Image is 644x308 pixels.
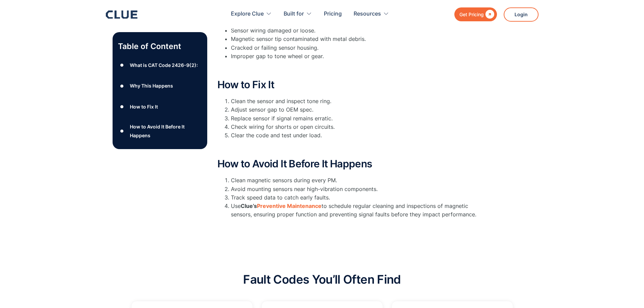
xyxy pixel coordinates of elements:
div: Resources [354,3,381,25]
div: Built for [284,3,304,25]
div: What is CAT Code 2426-9(2): [130,61,198,69]
div: How to Avoid It Before It Happens [130,122,201,139]
a: ●What is CAT Code 2426-9(2): [118,60,202,70]
div: ● [118,126,126,136]
li: Track speed data to catch early faults. [231,193,488,202]
p: Table of Content [118,41,202,52]
li: Clean the sensor and inspect tone ring. [231,97,488,105]
li: Sensor wiring damaged or loose. [231,26,488,35]
div: ● [118,101,126,112]
li: Replace sensor if signal remains erratic. [231,114,488,123]
div:  [484,10,494,19]
li: Use to schedule regular cleaning and inspections of magnetic sensors, ensuring proper function an... [231,202,488,219]
li: Improper gap to tone wheel or gear. [231,52,488,61]
div: Explore Clue [231,3,264,25]
h2: How to Fix It [217,79,488,90]
li: Clean magnetic sensors during every PM. [231,176,488,185]
a: ●Why This Happens [118,81,202,91]
li: Adjust sensor gap to OEM spec. [231,105,488,114]
li: Check wiring for shorts or open circuits. [231,123,488,131]
a: ●How to Fix It [118,101,202,112]
a: Pricing [324,3,342,25]
a: Preventive Maintenance [257,203,321,209]
p: ‍ [217,143,488,151]
div: Get Pricing [459,10,484,19]
div: How to Fix It [130,102,158,111]
li: Cracked or failing sensor housing. [231,44,488,52]
li: Clear the code and test under load. [231,131,488,140]
a: Get Pricing [454,7,497,21]
div: ● [118,81,126,91]
div: ● [118,60,126,70]
div: Why This Happens [130,81,173,90]
strong: Clue’s [241,203,257,209]
h2: Fault Codes You’ll Often Find [243,273,401,286]
li: Avoid mounting sensors near high-vibration components. [231,185,488,193]
p: ‍ [217,64,488,72]
div: Explore Clue [231,3,272,25]
a: Login [504,7,539,22]
li: Magnetic sensor tip contaminated with metal debris. [231,35,488,43]
div: Built for [284,3,312,25]
h2: How to Avoid It Before It Happens [217,158,488,169]
div: Resources [354,3,389,25]
a: ●How to Avoid It Before It Happens [118,122,202,139]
